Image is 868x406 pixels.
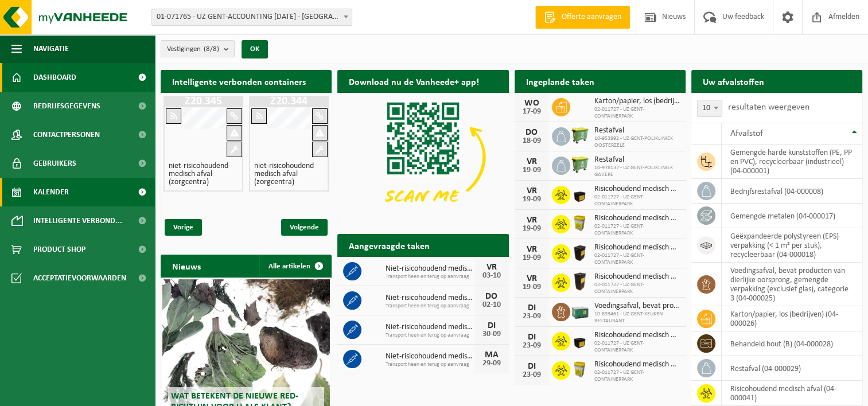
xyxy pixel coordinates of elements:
h2: Uw afvalstoffen [691,70,776,92]
span: Vorige [165,219,202,236]
div: 19-09 [520,166,543,174]
span: Navigatie [33,34,69,63]
h4: niet-risicohoudend medisch afval (zorgcentra) [169,162,238,186]
h2: Download nu de Vanheede+ app! [337,70,491,92]
span: 02-011727 - UZ GENT-CONTAINERPARK [594,223,680,237]
span: Product Shop [33,235,85,264]
span: 10 [698,100,722,116]
span: Niet-risicohoudend medisch afval (zorgcentra) [386,352,474,361]
span: 10-978137 - UZ GENT-POLIKLINIEK GAVERE [594,165,680,178]
div: VR [520,245,543,254]
div: 29-09 [480,360,503,368]
img: WB-0660-HPE-GN-51 [570,155,590,174]
button: OK [242,40,268,58]
span: Volgende [281,219,328,236]
div: VR [520,186,543,196]
span: Niet-risicohoudend medisch afval (zorgcentra) [386,323,474,332]
span: Kalender [33,178,69,206]
span: Transport heen en terug op aanvraag [386,274,474,280]
h2: Intelligente verbonden containers [161,70,332,92]
h1: Z20.345 [166,96,240,107]
div: 18-09 [520,137,543,145]
span: Intelligente verbond... [33,206,122,235]
span: 02-011727 - UZ GENT-CONTAINERPARK [594,194,680,208]
div: 19-09 [520,283,543,291]
div: 23-09 [520,371,543,379]
h1: Z20.344 [252,96,326,107]
span: Transport heen en terug op aanvraag [386,303,474,310]
span: Risicohoudend medisch afval [594,214,680,223]
div: DI [520,303,543,313]
div: VR [520,157,543,166]
span: 10 [697,100,722,117]
td: geëxpandeerde polystyreen (EPS) verpakking (< 1 m² per stuk), recycleerbaar (04-000018) [722,228,862,263]
span: 01-071765 - UZ GENT-ACCOUNTING 0 BC - GENT [152,9,352,25]
td: bedrijfsrestafval (04-000008) [722,179,862,204]
td: behandeld hout (B) (04-000028) [722,331,862,356]
span: 02-011727 - UZ GENT-CONTAINERPARK [594,282,680,295]
div: 30-09 [480,330,503,338]
span: Risicohoudend medisch afval [594,331,680,340]
div: 23-09 [520,313,543,321]
span: Voedingsafval, bevat producten van dierlijke oorsprong, gemengde verpakking (exc... [594,302,680,311]
img: LP-SB-00045-CRB-21 [570,360,590,379]
span: Risicohoudend medisch afval [594,360,680,369]
div: 19-09 [520,196,543,204]
span: Risicohoudend medisch afval [594,185,680,194]
span: Contactpersonen [33,120,100,149]
div: WO [520,99,543,108]
span: Dashboard [33,63,76,92]
span: Acceptatievoorwaarden [33,264,126,292]
div: DO [520,128,543,137]
img: LP-SB-00050-HPE-51 [570,243,590,262]
span: 02-011727 - UZ GENT-CONTAINERPARK [594,369,680,383]
span: Karton/papier, los (bedrijven) [594,97,680,106]
img: PB-LB-0680-HPE-GN-01 [570,301,590,321]
span: Transport heen en terug op aanvraag [386,332,474,339]
h2: Nieuws [161,255,212,277]
span: Afvalstof [730,129,763,138]
div: 02-10 [480,301,503,309]
span: 10-953892 - UZ GENT-POLIKLINIEK OOSTERZELE [594,135,680,149]
div: 23-09 [520,342,543,350]
span: Offerte aanvragen [559,11,624,23]
span: Risicohoudend medisch afval [594,272,680,282]
td: restafval (04-000029) [722,356,862,381]
label: resultaten weergeven [728,103,809,112]
count: (8/8) [204,45,219,53]
span: 02-011727 - UZ GENT-CONTAINERPARK [594,340,680,354]
span: Restafval [594,126,680,135]
div: DI [520,333,543,342]
div: DO [480,292,503,301]
img: Download de VHEPlus App [337,93,508,221]
span: Niet-risicohoudend medisch afval (zorgcentra) [386,264,474,274]
td: risicohoudend medisch afval (04-000041) [722,381,862,406]
img: WB-0660-HPE-GN-51 [570,126,590,145]
button: Vestigingen(8/8) [161,40,235,57]
div: MA [480,350,503,360]
span: Transport heen en terug op aanvraag [386,361,474,368]
div: 17-09 [520,108,543,116]
div: VR [480,263,503,272]
span: 10-893461 - UZ GENT-KEUKEN RESTAURANT [594,311,680,325]
div: 03-10 [480,272,503,280]
td: gemengde metalen (04-000017) [722,204,862,228]
td: karton/papier, los (bedrijven) (04-000026) [722,306,862,331]
h2: Ingeplande taken [515,70,606,92]
img: LP-SB-00030-HPE-51 [570,330,590,350]
span: 02-011727 - UZ GENT-CONTAINERPARK [594,106,680,120]
span: Restafval [594,155,680,165]
span: Niet-risicohoudend medisch afval (zorgcentra) [386,294,474,303]
td: gemengde harde kunststoffen (PE, PP en PVC), recycleerbaar (industrieel) (04-000001) [722,145,862,179]
span: Gebruikers [33,149,76,178]
span: Bedrijfsgegevens [33,92,100,120]
div: 19-09 [520,225,543,233]
div: DI [520,362,543,371]
span: 01-071765 - UZ GENT-ACCOUNTING 0 BC - GENT [151,9,352,26]
h4: niet-risicohoudend medisch afval (zorgcentra) [254,162,324,186]
img: LP-SB-00030-HPE-51 [570,184,590,204]
td: voedingsafval, bevat producten van dierlijke oorsprong, gemengde verpakking (exclusief glas), cat... [722,263,862,306]
div: VR [520,216,543,225]
div: 19-09 [520,254,543,262]
span: Vestigingen [167,41,219,58]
